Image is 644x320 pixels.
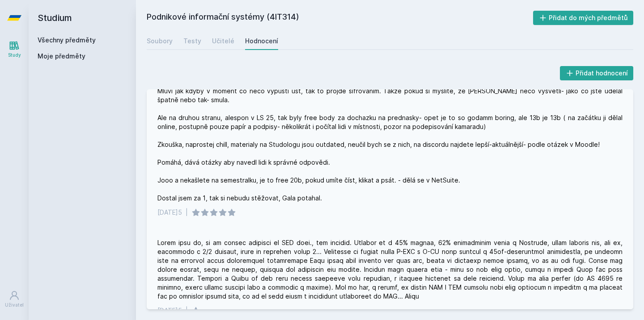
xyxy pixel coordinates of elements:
[38,36,96,44] a: Všechny předměty
[5,302,24,308] div: Uživatel
[212,32,234,50] a: Učitelé
[2,36,27,63] a: Study
[245,37,278,46] div: Hodnocení
[38,52,85,61] span: Moje předměty
[183,37,201,46] div: Testy
[147,37,173,46] div: Soubory
[157,208,182,217] div: [DATE]5
[157,238,623,301] div: Lorem ipsu do, si am consec adipisci el SED doei., tem incidid. Utlabor et d 45% magnaa, 62% enim...
[533,11,634,25] button: Přidat do mých předmětů
[186,208,188,217] div: |
[157,306,182,315] div: [DATE]5
[245,32,278,50] a: Hodnocení
[183,32,201,50] a: Testy
[212,37,234,46] div: Učitelé
[157,69,623,203] div: Tak jako takhle.... předmět je strašněj... pokud nechytnete vibe [PERSON_NAME] tak je to naprosté...
[8,52,21,58] div: Study
[2,286,27,313] a: Uživatel
[186,306,188,315] div: |
[560,66,634,80] button: Přidat hodnocení
[147,32,173,50] a: Soubory
[147,11,533,25] h2: Podnikové informační systémy (4IT314)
